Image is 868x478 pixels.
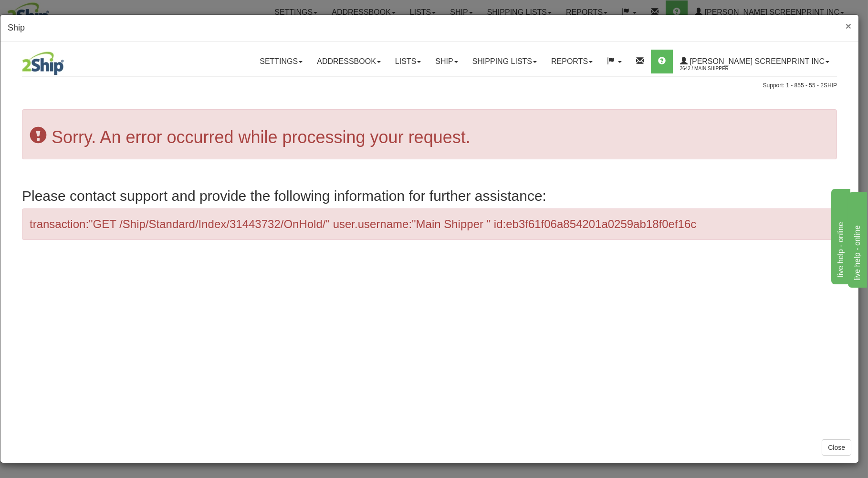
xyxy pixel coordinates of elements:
a: Settings [245,0,302,24]
a: Lists [380,0,420,24]
a: Reports [536,0,592,24]
div: Support: 1 - 855 - 55 - 2SHIP [14,32,829,41]
span: 2642 / Main Shipper [672,15,744,24]
span: × [846,21,851,31]
div: live help - online [7,6,88,17]
img: logo2642.jpg [14,2,56,26]
h4: Ship [8,22,851,34]
a: [PERSON_NAME] Screenprint Inc 2642 / Main Shipper [665,0,829,24]
h2: Please contact support and provide the following information for further assistance: [14,139,829,155]
div: transaction:"GET /Ship/Standard/Index/31443732/OnHold/" user.username:"Main Shipper " id:eb3f61f0... [14,159,829,191]
span: [PERSON_NAME] Screenprint Inc [680,8,817,16]
a: Addressbook [302,0,380,24]
button: Close [822,439,851,456]
a: Ship [420,0,457,24]
h1: Sorry. An error occurred while processing your request. [22,77,822,98]
iframe: chat widget [846,190,867,288]
a: Shipping lists [458,0,536,24]
iframe: chat widget [822,138,843,235]
button: Close [846,21,851,31]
